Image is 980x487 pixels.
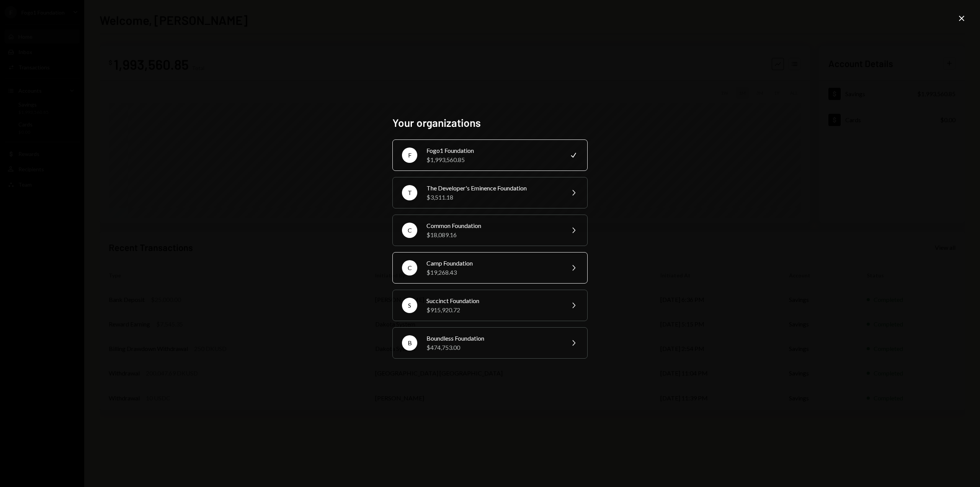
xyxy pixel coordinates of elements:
[426,296,560,305] div: Succinct Foundation
[426,334,560,343] div: Boundless Foundation
[392,252,588,284] button: CCamp Foundation$19,268.43
[402,298,417,313] div: S
[392,177,588,208] button: TThe Developer's Eminence Foundation$3,511.18
[426,230,560,239] div: $18,089.16
[402,148,417,163] div: F
[426,305,560,315] div: $915,920.72
[426,259,560,268] div: Camp Foundation
[402,223,417,238] div: C
[402,260,417,275] div: C
[426,184,560,193] div: The Developer's Eminence Foundation
[392,115,588,130] h2: Your organizations
[426,343,560,352] div: $474,753.00
[426,193,560,202] div: $3,511.18
[402,185,417,200] div: T
[426,155,560,164] div: $1,993,560.85
[426,146,560,155] div: Fogo1 Foundation
[426,268,560,277] div: $19,268.43
[402,335,417,351] div: B
[392,327,588,359] button: BBoundless Foundation$474,753.00
[392,139,588,171] button: FFogo1 Foundation$1,993,560.85
[426,221,560,230] div: Common Foundation
[392,215,588,246] button: CCommon Foundation$18,089.16
[392,290,588,321] button: SSuccinct Foundation$915,920.72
